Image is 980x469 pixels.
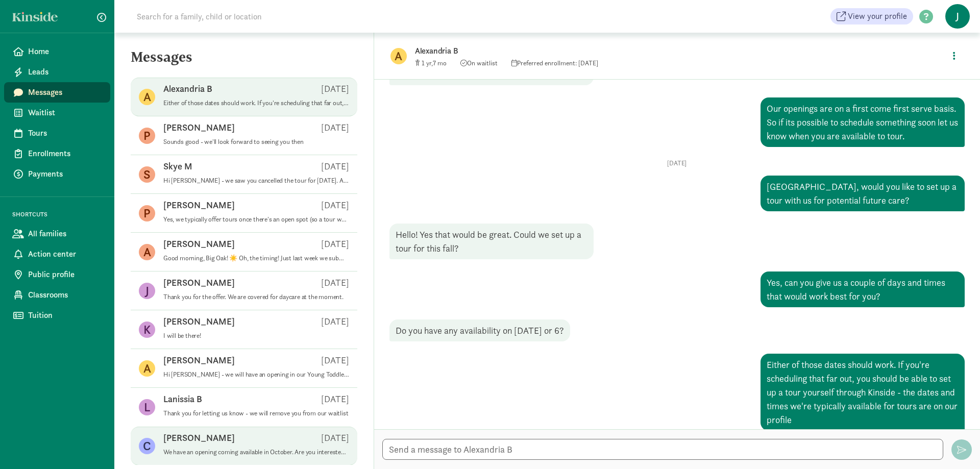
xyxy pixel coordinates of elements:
[4,123,110,143] a: Tours
[28,127,102,139] span: Tours
[460,59,498,67] span: On waitlist
[28,289,102,301] span: Classrooms
[139,205,155,221] figure: P
[139,128,155,144] figure: P
[945,4,970,29] span: J
[163,332,349,340] p: I will be there!
[28,86,102,98] span: Messages
[163,315,235,328] p: [PERSON_NAME]
[761,176,965,211] div: [GEOGRAPHIC_DATA], would you like to set up a tour with us for potential future care?
[28,107,102,119] span: Waitlist
[321,393,349,405] p: [DATE]
[139,166,155,183] figure: S
[4,264,110,285] a: Public profile
[4,41,110,62] a: Home
[163,160,192,172] p: Skye M
[163,371,349,379] p: Hi [PERSON_NAME] - we will have an opening in our Young Toddler room starting [DATE]. Are you sti...
[163,199,235,211] p: [PERSON_NAME]
[163,215,349,224] p: Yes, we typically offer tours once there's an open spot (so a tour would most likely happen somet...
[321,277,349,289] p: [DATE]
[4,224,110,244] a: All families
[761,97,965,147] div: Our openings are on a first come first serve basis. So if its possible to schedule something soon...
[163,293,349,301] p: Thank you for the offer. We are covered for daycare at the moment.
[163,254,349,262] p: Good morning, Big Oak! ☀️ Oh, the timing! Just last week we submitted our check to start at [GEOG...
[4,143,110,164] a: Enrollments
[390,48,407,64] figure: A
[4,82,110,103] a: Messages
[415,44,737,58] p: Alexandria B
[139,399,155,415] figure: L
[28,309,102,322] span: Tuition
[4,305,110,326] a: Tuition
[321,315,349,328] p: [DATE]
[139,283,155,299] figure: J
[163,393,202,405] p: Lanissia B
[321,83,349,95] p: [DATE]
[28,147,102,160] span: Enrollments
[761,271,965,307] div: Yes, can you give us a couple of days and times that would work best for you?
[321,121,349,134] p: [DATE]
[389,224,594,259] div: Hello! Yes that would be great. Could we set up a tour for this fall?
[848,10,907,22] span: View your profile
[28,45,102,58] span: Home
[4,103,110,123] a: Waitlist
[511,59,598,67] span: Preferred enrollment: [DATE]
[28,66,102,78] span: Leads
[163,432,235,444] p: [PERSON_NAME]
[321,199,349,211] p: [DATE]
[761,354,965,431] div: Either of those dates should work. If you're scheduling that far out, you should be able to set u...
[321,354,349,366] p: [DATE]
[163,409,349,417] p: Thank you for letting us know - we will remove you from our waitlist
[163,277,235,289] p: [PERSON_NAME]
[28,248,102,260] span: Action center
[163,448,349,456] p: We have an opening coming available in October. Are you interested in a tour and talking about en...
[163,121,235,134] p: [PERSON_NAME]
[4,285,110,305] a: Classrooms
[389,319,570,341] div: Do you have any availability on [DATE] or 6?
[163,83,212,95] p: Alexandria B
[139,244,155,260] figure: A
[830,8,913,24] a: View your profile
[139,438,155,454] figure: C
[4,244,110,264] a: Action center
[163,138,349,146] p: Sounds good - we'll look forward to seeing you then
[139,322,155,338] figure: K
[4,164,110,184] a: Payments
[163,99,349,107] p: Either of those dates should work. If you're scheduling that far out, you should be able to set u...
[433,59,447,67] span: 7
[28,268,102,281] span: Public profile
[28,168,102,180] span: Payments
[28,228,102,240] span: All families
[163,238,235,250] p: [PERSON_NAME]
[163,354,235,366] p: [PERSON_NAME]
[139,89,155,105] figure: A
[422,59,433,67] span: 1
[4,62,110,82] a: Leads
[131,6,417,27] input: Search for a family, child or location
[929,420,980,469] iframe: Chat Widget
[321,432,349,444] p: [DATE]
[321,238,349,250] p: [DATE]
[163,177,349,185] p: Hi [PERSON_NAME] - we saw you cancelled the tour for [DATE]. Are you still interested in touring ...
[389,159,965,167] p: [DATE]
[321,160,349,172] p: [DATE]
[114,49,374,73] h5: Messages
[139,360,155,377] figure: A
